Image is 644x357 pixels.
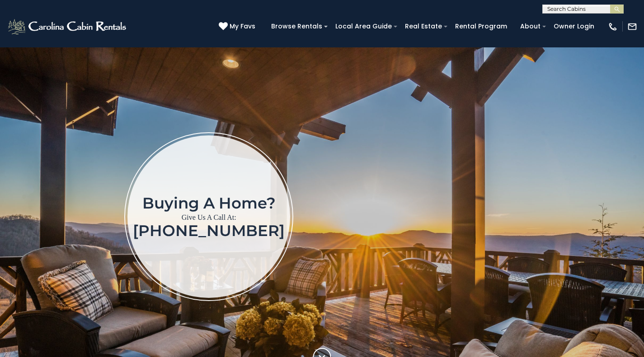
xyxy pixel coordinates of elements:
img: White-1-2.png [7,18,129,36]
a: Owner Login [549,19,599,33]
img: phone-regular-white.png [608,22,618,32]
p: Give Us A Call At: [133,211,285,224]
iframe: New Contact Form [404,95,631,338]
a: Rental Program [451,19,512,33]
a: About [516,19,545,33]
a: My Favs [219,22,258,32]
a: [PHONE_NUMBER] [133,221,285,240]
a: Real Estate [400,19,447,33]
a: Local Area Guide [331,19,396,33]
h1: Buying a home? [133,195,285,211]
a: Browse Rentals [267,19,327,33]
span: My Favs [230,22,255,31]
img: mail-regular-white.png [627,22,637,32]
